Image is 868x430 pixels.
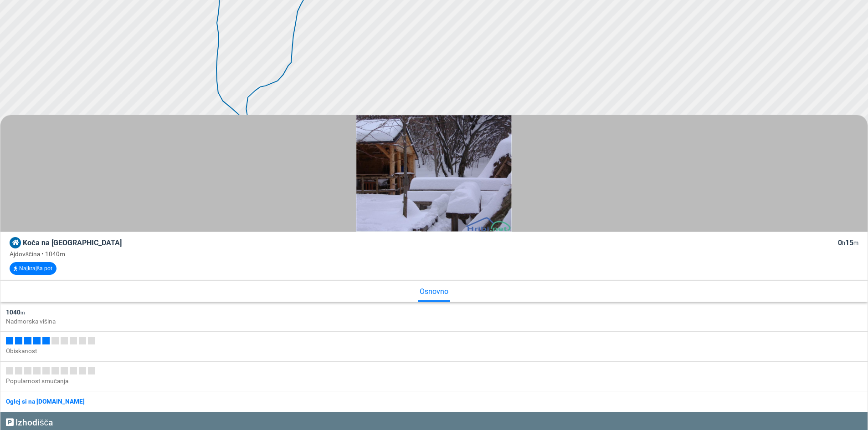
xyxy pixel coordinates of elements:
div: Obiskanost [6,346,862,355]
div: Nadmorska višina [6,317,862,326]
small: m [21,310,25,316]
h3: Izhodišča [6,417,862,428]
img: Koča na Mali gori [356,115,512,232]
small: h [842,240,845,247]
div: Popularnost smučanja [6,376,862,385]
span: 0 15 [838,238,858,247]
div: Osnovno [418,281,450,301]
a: Oglej si na [DOMAIN_NAME] [6,398,85,405]
div: Ajdovščina • 1040m [10,249,858,258]
small: m [853,240,858,247]
button: Najkrajša pot [10,262,56,275]
span: Koča na [GEOGRAPHIC_DATA] [23,238,122,247]
div: 1040 [6,308,862,317]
